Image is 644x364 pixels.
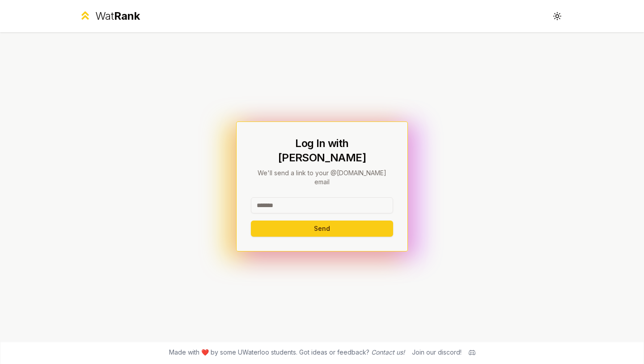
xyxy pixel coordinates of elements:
[251,136,393,165] h1: Log In with [PERSON_NAME]
[251,221,393,237] button: Send
[412,348,462,357] div: Join our discord!
[95,9,140,23] div: Wat
[169,348,405,357] span: Made with ❤️ by some UWaterloo students. Got ideas or feedback?
[371,348,405,356] a: Contact us!
[114,9,140,22] span: Rank
[251,169,393,186] p: We'll send a link to your @[DOMAIN_NAME] email
[79,9,140,23] a: WatRank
